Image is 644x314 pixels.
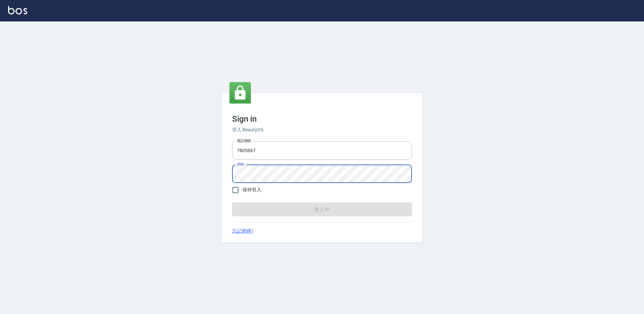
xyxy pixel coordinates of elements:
img: Logo [8,6,27,14]
span: 保持登入 [243,186,261,193]
label: 密碼 [237,162,244,167]
h6: 登入 BeautyOS [232,126,412,133]
label: 電話號碼 [237,138,251,143]
h3: Sign in [232,114,412,124]
a: 忘記密碼? [232,228,253,235]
